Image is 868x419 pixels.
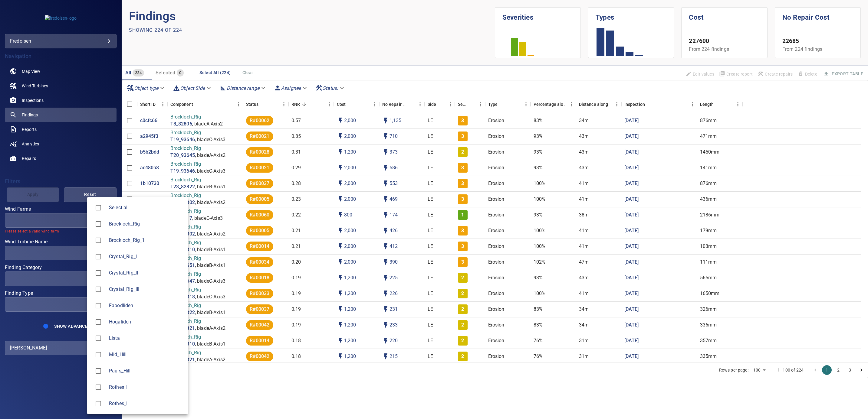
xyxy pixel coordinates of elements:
[92,267,105,279] span: Crystal_Rig_II
[109,351,183,358] div: Wind Farms Mid_Hill
[109,204,183,211] span: Select all
[109,269,183,277] span: Crystal_Rig_II
[109,302,183,309] div: Wind Farms Fabodliden
[109,384,183,391] span: Rothes_I
[92,250,105,263] span: Crystal_Rig_I
[109,400,183,407] span: Rothes_II
[92,397,105,410] span: Rothes_II
[109,384,183,391] div: Wind Farms Rothes_I
[109,335,183,342] div: Wind Farms Lista
[92,283,105,296] span: Crystal_Rig_III
[109,318,183,326] div: Wind Farms Hogaliden
[92,218,105,230] span: Brockloch_Rig
[92,332,105,345] span: Lista
[109,400,183,407] div: Wind Farms Rothes_II
[109,286,183,293] span: Crystal_Rig_III
[109,286,183,293] div: Wind Farms Crystal_Rig_III
[109,269,183,277] div: Wind Farms Crystal_Rig_II
[109,237,183,244] div: Wind Farms Brockloch_Rig_1
[109,318,183,326] span: Hogaliden
[109,351,183,358] span: Mid_Hill
[92,381,105,394] span: Rothes_I
[92,365,105,377] span: Pauls_Hill
[92,299,105,312] span: Fabodliden
[92,316,105,328] span: Hogaliden
[92,348,105,361] span: Mid_Hill
[109,367,183,375] span: Pauls_Hill
[109,237,183,244] span: Brockloch_Rig_1
[109,367,183,375] div: Wind Farms Pauls_Hill
[109,302,183,309] span: Fabodliden
[109,220,183,228] div: Wind Farms Brockloch_Rig
[109,335,183,342] span: Lista
[109,253,183,260] div: Wind Farms Crystal_Rig_I
[109,253,183,260] span: Crystal_Rig_I
[109,220,183,228] span: Brockloch_Rig
[92,234,105,247] span: Brockloch_Rig_1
